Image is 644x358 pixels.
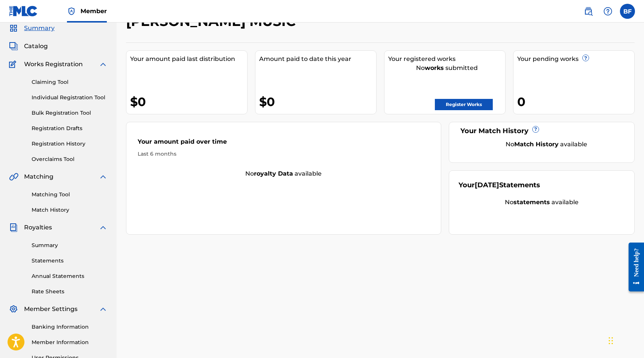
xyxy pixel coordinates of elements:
img: Member Settings [9,305,18,314]
a: Member Information [32,338,108,346]
a: Matching Tool [32,191,108,199]
span: Catalog [24,42,48,51]
iframe: Resource Center [623,235,644,299]
strong: Match History [514,141,559,148]
strong: royalty data [254,170,293,177]
span: ? [583,55,589,61]
div: 0 [517,93,634,110]
strong: works [425,64,444,71]
a: Statements [32,257,108,265]
a: Registration History [32,140,108,148]
iframe: Chat Widget [606,322,644,358]
span: Member Settings [24,305,77,314]
div: No submitted [388,64,505,73]
div: Your amount paid last distribution [130,55,247,64]
div: Your Match History [459,126,625,136]
img: Catalog [9,42,18,51]
img: Matching [9,172,18,181]
div: No available [468,140,625,149]
a: Bulk Registration Tool [32,109,108,117]
span: ? [533,126,539,132]
div: $0 [130,93,247,110]
img: expand [99,60,108,69]
a: Annual Statements [32,272,108,280]
img: search [584,7,593,16]
span: Works Registration [24,60,83,69]
img: Summary [9,24,18,33]
a: CatalogCatalog [9,42,48,51]
div: User Menu [620,4,635,19]
a: Registration Drafts [32,124,108,132]
div: Your registered works [388,55,505,64]
a: Individual Registration Tool [32,94,108,102]
a: Banking Information [32,323,108,331]
img: MLC Logo [9,6,38,17]
span: Summary [24,24,55,33]
span: Matching [24,172,53,181]
a: Overclaims Tool [32,155,108,163]
div: Your Statements [459,180,540,190]
a: Register Works [435,99,493,110]
img: Top Rightsholder [67,7,76,16]
a: Public Search [581,4,596,19]
a: SummarySummary [9,24,55,33]
div: No available [459,198,625,207]
div: $0 [259,93,376,110]
a: Claiming Tool [32,78,108,86]
a: Rate Sheets [32,288,108,296]
div: No available [126,169,441,178]
div: Last 6 months [138,150,430,158]
img: expand [99,223,108,232]
span: Member [80,7,107,15]
div: Your pending works [517,55,634,64]
a: Summary [32,241,108,249]
img: expand [99,305,108,314]
div: Drag [609,329,613,352]
a: Match History [32,206,108,214]
div: Help [600,4,615,19]
strong: statements [513,199,550,206]
img: help [603,7,612,16]
img: Works Registration [9,60,19,69]
span: [DATE] [475,181,499,189]
span: Royalties [24,223,52,232]
div: Your amount paid over time [138,137,430,150]
img: expand [99,172,108,181]
img: Royalties [9,223,18,232]
div: Amount paid to date this year [259,55,376,64]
